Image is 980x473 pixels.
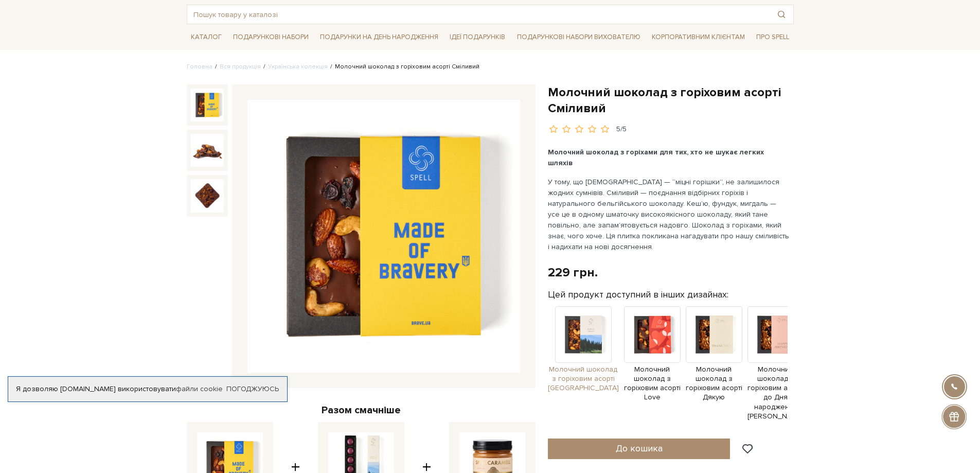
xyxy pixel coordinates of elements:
[548,84,794,116] h1: Молочний шоколад з горіховим асорті Сміливий
[191,134,224,167] img: Молочний шоколад з горіховим асорті Сміливий
[747,329,804,421] a: Молочний шоколад з горіховим асорті до Дня народження [PERSON_NAME]
[548,365,619,393] span: Молочний шоколад з горіховим асорті [GEOGRAPHIC_DATA]
[328,62,479,72] li: Молочний шоколад з горіховим асорті Сміливий
[191,179,224,212] img: Молочний шоколад з горіховим асорті Сміливий
[548,177,789,252] p: У тому, що [DEMOGRAPHIC_DATA] — “міцні горішки”, не залишилося жодних сумнівів. Сміливий — поєдна...
[686,329,742,402] a: Молочний шоколад з горіховим асорті Дякую
[513,28,645,46] a: Подарункові набори вихователю
[268,63,328,71] a: Українська колекція
[229,29,313,45] a: Подарункові набори
[747,306,804,363] img: Продукт
[220,63,261,71] a: Вся продукція
[648,28,749,46] a: Корпоративним клієнтам
[187,5,770,24] input: Пошук товару у каталозі
[8,384,287,394] div: Я дозволяю [DOMAIN_NAME] використовувати
[446,29,509,45] a: Ідеї подарунків
[187,29,226,45] a: Каталог
[548,148,764,167] b: Молочний шоколад з горіхами для тих, хто не шукає легких шляхів
[624,306,681,363] img: Продукт
[616,125,627,134] div: 5/5
[187,404,536,417] div: Разом смачніше
[187,63,212,71] a: Головна
[176,384,223,393] a: файли cookie
[555,306,612,363] img: Продукт
[316,29,442,45] a: Подарунки на День народження
[752,29,793,45] a: Про Spell
[686,365,742,402] span: Молочний шоколад з горіховим асорті Дякую
[247,100,520,373] img: Молочний шоколад з горіховим асорті Сміливий
[686,306,742,363] img: Продукт
[624,329,681,402] a: Молочний шоколад з горіховим асорті Love
[616,443,663,454] span: До кошика
[548,329,619,393] a: Молочний шоколад з горіховим асорті [GEOGRAPHIC_DATA]
[770,5,793,24] button: Пошук товару у каталозі
[624,365,681,402] span: Молочний шоколад з горіховим асорті Love
[548,439,730,459] button: До кошика
[747,365,804,421] span: Молочний шоколад з горіховим асорті до Дня народження [PERSON_NAME]
[191,89,224,121] img: Молочний шоколад з горіховим асорті Сміливий
[226,384,279,394] a: Погоджуюсь
[548,265,598,281] div: 229 грн.
[548,289,728,301] label: Цей продукт доступний в інших дизайнах:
